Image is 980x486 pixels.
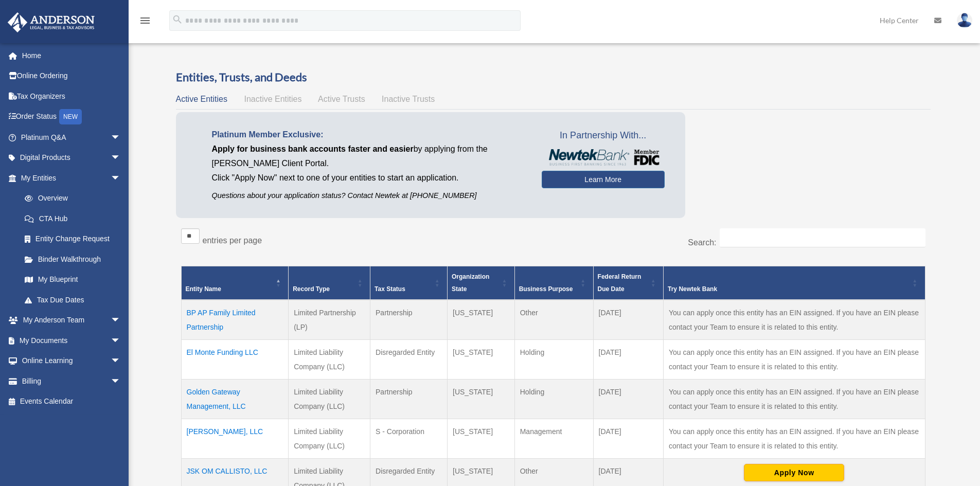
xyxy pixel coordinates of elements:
i: menu [139,14,151,27]
span: Business Purpose [519,285,573,293]
span: arrow_drop_down [111,127,131,148]
td: Disregarded Entity [370,340,448,380]
a: My Documentsarrow_drop_down [7,330,136,351]
th: Business Purpose: Activate to sort [514,266,593,300]
a: Events Calendar [7,391,136,412]
td: Holding [514,380,593,419]
td: Management [514,419,593,459]
a: My Blueprint [14,269,131,290]
td: [US_STATE] [448,419,515,459]
td: Partnership [370,380,448,419]
img: User Pic [957,13,972,28]
span: Apply for business bank accounts faster and easier [212,145,414,153]
td: Partnership [370,300,448,340]
th: Try Newtek Bank : Activate to sort [664,266,925,300]
img: NewtekBankLogoSM.png [547,149,660,166]
div: Try Newtek Bank [668,283,909,295]
span: Record Type [293,285,330,293]
a: My Anderson Teamarrow_drop_down [7,310,136,331]
td: [DATE] [593,300,663,340]
td: [DATE] [593,419,663,459]
td: [PERSON_NAME], LLC [181,419,289,459]
a: Platinum Q&Aarrow_drop_down [7,127,136,148]
a: Entity Change Request [14,229,131,249]
div: NEW [59,109,82,124]
span: Tax Status [375,285,405,293]
td: S - Corporation [370,419,448,459]
td: Holding [514,340,593,380]
p: Click "Apply Now" next to one of your entities to start an application. [212,171,526,185]
th: Entity Name: Activate to invert sorting [181,266,289,300]
span: arrow_drop_down [111,168,131,189]
a: CTA Hub [14,208,131,229]
td: BP AP Family Limited Partnership [181,300,289,340]
a: menu [139,18,151,27]
td: You can apply once this entity has an EIN assigned. If you have an EIN please contact your Team t... [664,340,925,380]
span: arrow_drop_down [111,351,131,372]
button: Apply Now [744,464,844,481]
span: Entity Name [186,285,221,293]
span: Active Entities [176,95,227,103]
a: Binder Walkthrough [14,249,131,269]
label: entries per page [203,236,262,245]
th: Record Type: Activate to sort [289,266,370,300]
span: arrow_drop_down [111,148,131,169]
a: Order StatusNEW [7,106,136,128]
span: arrow_drop_down [111,310,131,331]
p: by applying from the [PERSON_NAME] Client Portal. [212,142,526,171]
p: Questions about your application status? Contact Newtek at [PHONE_NUMBER] [212,189,526,202]
span: In Partnership With... [542,128,665,144]
td: Golden Gateway Management, LLC [181,380,289,419]
label: Search: [688,238,716,247]
td: [DATE] [593,340,663,380]
th: Tax Status: Activate to sort [370,266,448,300]
td: You can apply once this entity has an EIN assigned. If you have an EIN please contact your Team t... [664,380,925,419]
td: Other [514,300,593,340]
td: [US_STATE] [448,340,515,380]
td: El Monte Funding LLC [181,340,289,380]
span: Inactive Trusts [382,95,435,103]
a: Overview [14,188,126,209]
a: Tax Organizers [7,86,136,106]
td: Limited Partnership (LP) [289,300,370,340]
td: You can apply once this entity has an EIN assigned. If you have an EIN please contact your Team t... [664,300,925,340]
span: Active Trusts [318,95,365,103]
a: Digital Productsarrow_drop_down [7,148,136,168]
span: Federal Return Due Date [598,273,642,293]
td: [DATE] [593,380,663,419]
td: [US_STATE] [448,300,515,340]
span: arrow_drop_down [111,330,131,351]
i: search [172,14,183,25]
a: Learn More [542,171,665,188]
a: Home [7,45,136,66]
a: Online Ordering [7,66,136,86]
td: [US_STATE] [448,380,515,419]
td: You can apply once this entity has an EIN assigned. If you have an EIN please contact your Team t... [664,419,925,459]
a: My Entitiesarrow_drop_down [7,168,131,188]
a: Online Learningarrow_drop_down [7,351,136,371]
img: Anderson Advisors Platinum Portal [5,12,98,32]
span: Inactive Entities [244,95,301,103]
a: Billingarrow_drop_down [7,371,136,391]
td: Limited Liability Company (LLC) [289,380,370,419]
td: Limited Liability Company (LLC) [289,419,370,459]
th: Organization State: Activate to sort [448,266,515,300]
h3: Entities, Trusts, and Deeds [176,69,931,85]
th: Federal Return Due Date: Activate to sort [593,266,663,300]
span: arrow_drop_down [111,371,131,392]
span: Organization State [452,273,489,293]
a: Tax Due Dates [14,290,131,310]
p: Platinum Member Exclusive: [212,128,526,142]
td: Limited Liability Company (LLC) [289,340,370,380]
